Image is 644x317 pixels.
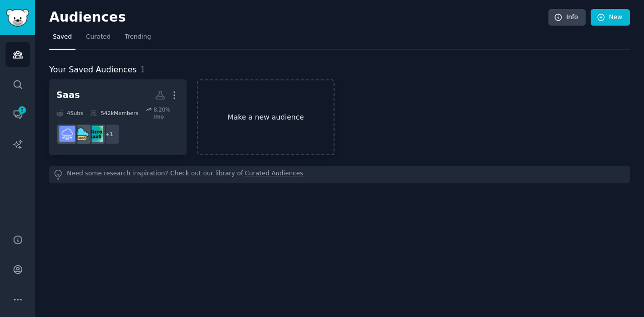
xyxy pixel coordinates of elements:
[49,79,187,155] a: Saas4Subs542kMembers8.20% /mo+1microsaasmicro_saasSaaS
[73,126,89,142] img: micro_saas
[548,9,586,26] a: Info
[153,106,180,120] div: 8.20 % /mo
[56,106,83,120] div: 4 Sub s
[197,79,335,155] a: Make a new audience
[88,126,103,142] img: microsaas
[49,29,75,50] a: Saved
[245,169,303,180] a: Curated Audiences
[53,33,72,42] span: Saved
[86,33,111,42] span: Curated
[6,102,30,127] a: 3
[99,124,120,145] div: + 1
[140,65,145,74] span: 1
[125,33,151,42] span: Trending
[591,9,630,26] a: New
[6,9,29,27] img: GummySearch logo
[18,107,27,114] span: 3
[49,10,548,26] h2: Audiences
[49,64,137,76] span: Your Saved Audiences
[83,29,114,50] a: Curated
[121,29,154,50] a: Trending
[56,89,80,101] div: Saas
[49,166,630,183] div: Need some research inspiration? Check out our library of
[90,106,138,120] div: 542k Members
[59,126,75,142] img: SaaS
